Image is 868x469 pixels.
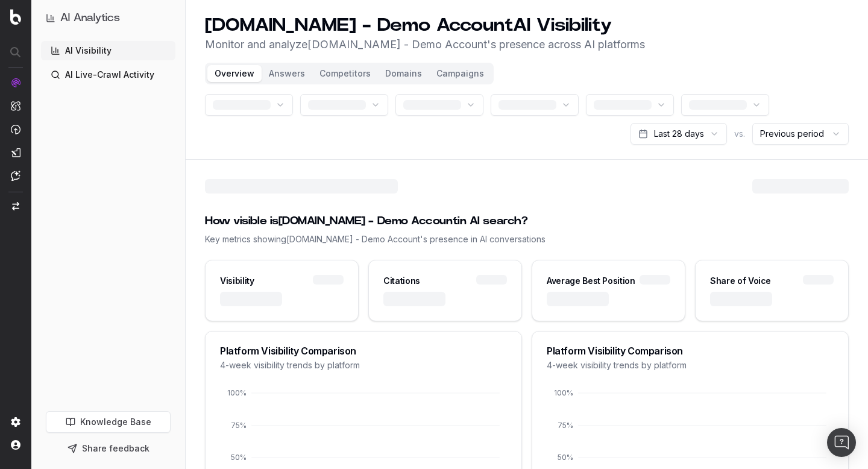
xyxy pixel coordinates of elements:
tspan: 75% [558,421,573,430]
div: Visibility [220,275,254,287]
div: How visible is [DOMAIN_NAME] - Demo Account in AI search? [205,213,849,230]
button: Answers [262,65,312,82]
tspan: 100% [554,388,573,397]
button: Domains [378,65,429,82]
span: vs. [734,128,745,140]
img: My account [11,440,20,450]
button: Overview [207,65,262,82]
div: Open Intercom Messenger [827,428,856,457]
a: Knowledge Base [46,411,171,433]
div: Platform Visibility Comparison [547,346,834,356]
img: Analytics [11,78,20,87]
img: Studio [11,148,20,157]
h1: AI Analytics [60,10,120,27]
a: AI Visibility [41,41,175,60]
img: Setting [11,417,20,427]
button: Competitors [312,65,378,82]
img: Assist [11,171,20,181]
button: AI Analytics [46,10,171,27]
div: Key metrics showing [DOMAIN_NAME] - Demo Account 's presence in AI conversations [205,233,849,245]
p: Monitor and analyze [DOMAIN_NAME] - Demo Account 's presence across AI platforms [205,36,645,53]
img: Switch project [12,202,19,210]
tspan: 50% [231,453,247,462]
div: Share of Voice [710,275,771,287]
div: Platform Visibility Comparison [220,346,507,356]
button: Campaigns [429,65,491,82]
img: Activation [11,124,20,134]
button: Share feedback [46,438,171,459]
img: Botify logo [10,9,21,25]
h1: [DOMAIN_NAME] - Demo Account AI Visibility [205,14,645,36]
tspan: 75% [231,421,247,430]
tspan: 100% [227,388,247,397]
div: Average Best Position [547,275,635,287]
a: AI Live-Crawl Activity [41,65,175,84]
div: 4-week visibility trends by platform [220,359,507,371]
img: Intelligence [11,101,20,111]
div: Citations [383,275,420,287]
tspan: 50% [558,453,573,462]
div: 4-week visibility trends by platform [547,359,834,371]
